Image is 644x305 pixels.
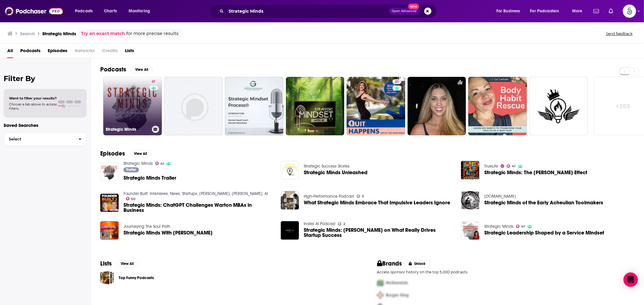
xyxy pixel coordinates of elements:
button: Unlock [404,260,430,267]
span: Charts [104,7,117,15]
a: 41 [507,164,516,168]
img: First Pro Logo [375,277,386,289]
a: 41Strategic Minds [103,77,162,135]
span: New [408,4,419,9]
a: Strategic Minds [484,224,514,229]
img: Strategic Minds: ChatGPT Challenges Warton MBAs in Business [100,194,119,212]
a: Strategic Minds [123,161,153,166]
span: Logged in as Spiral5-G2 [623,5,636,18]
button: View All [131,66,153,73]
a: Show notifications dropdown [591,6,601,16]
a: Strategic Minds: ChatGPT Challenges Warton MBAs in Business [123,203,274,213]
img: User Profile [623,5,636,18]
a: Top Funny Podcasts [119,275,154,281]
h2: Podcasts [100,66,126,73]
button: Show profile menu [623,5,636,18]
img: Strategic Minds: The Brian Esposito Effect [461,161,479,179]
a: What Strategic Minds Embrace That Impulsive Leaders Ignore [304,200,450,205]
span: Want to filter your results? [9,96,57,100]
a: Strategic Leadership Shaped by a Service Mindset [484,230,604,235]
span: 5 [362,195,364,198]
a: All [7,46,13,58]
span: Trailer [126,168,136,171]
a: TrueLife [484,164,498,169]
img: Strategic Minds: Naval Ravikant on What Really Drives Startup Success [281,221,299,240]
span: Strategic Minds of the Early Acheulian Toolmakers [484,200,603,205]
a: Try an exact match [81,30,125,37]
span: For Business [496,7,520,15]
a: PodcastsView All [100,66,153,73]
a: Founder Built: Interviews, News, Startups, Lex Fridman, Joe Rogan, AI [123,191,268,196]
a: 41 [155,162,164,165]
span: Strategic Minds: [PERSON_NAME] on What Really Drives Startup Success [304,228,454,238]
a: ListsView All [100,260,138,267]
h3: Strategic Minds [42,31,76,36]
img: Strategic Minds With Mr. Tredale Kennedy [100,221,119,240]
a: EpisodesView All [100,150,152,157]
h2: Episodes [100,150,125,157]
a: Strategic Minds: Naval Ravikant on What Really Drives Startup Success [304,228,454,238]
a: Strategic Minds: The Brian Esposito Effect [484,170,587,175]
a: Episodes [48,46,67,58]
input: Search podcasts, credits, & more... [226,6,389,16]
span: Strategic Minds: The [PERSON_NAME] Effect [484,170,587,175]
a: 41 [149,79,158,84]
img: Podchaser - Follow, Share and Rate Podcasts [5,5,63,17]
img: Second Pro Logo [375,289,386,301]
span: Podcasts [75,7,93,15]
div: Search podcasts, credits, & more... [215,4,442,18]
span: Podcasts [20,46,40,58]
a: 41 [516,225,525,228]
img: Strategic Minds Unleashed [281,161,299,179]
a: Strategic Minds Unleashed [304,170,367,175]
h2: Lists [100,260,112,267]
span: 2 [343,223,345,225]
img: Strategic Minds of the Early Acheulian Toolmakers [461,191,479,209]
a: High-Performance Podcast [304,194,354,199]
button: open menu [124,6,158,16]
span: 41 [152,79,155,85]
button: Open AdvancedNew [389,8,419,15]
a: Strategic Minds Trailer [123,175,176,181]
span: Credits [102,46,118,58]
button: View All [130,150,152,157]
button: Send feedback [604,31,634,36]
span: Networks [75,46,95,58]
a: Top Funny Podcasts [100,271,114,285]
a: 2 [338,222,345,226]
span: Strategic Minds With [PERSON_NAME] [123,230,213,235]
a: Charts [100,6,120,16]
span: Burger King [386,293,409,298]
button: open menu [568,6,590,16]
span: 41 [512,165,516,168]
a: Strategic Success Stories [304,164,350,169]
span: For Podcasters [530,7,559,15]
span: for more precise results [126,30,178,37]
a: 5 [357,194,364,198]
a: Lists [125,46,134,58]
a: 50 [126,197,136,200]
a: Index AI Podcast [304,221,335,226]
a: Journeying The Soul Path [123,224,170,229]
button: open menu [71,6,101,16]
span: 50 [131,198,135,200]
a: 41 [347,77,405,135]
img: What Strategic Minds Embrace That Impulsive Leaders Ignore [281,191,299,209]
img: Strategic Minds Trailer [100,162,119,181]
span: More [572,7,582,15]
img: Strategic Leadership Shaped by a Service Mindset [461,221,479,240]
